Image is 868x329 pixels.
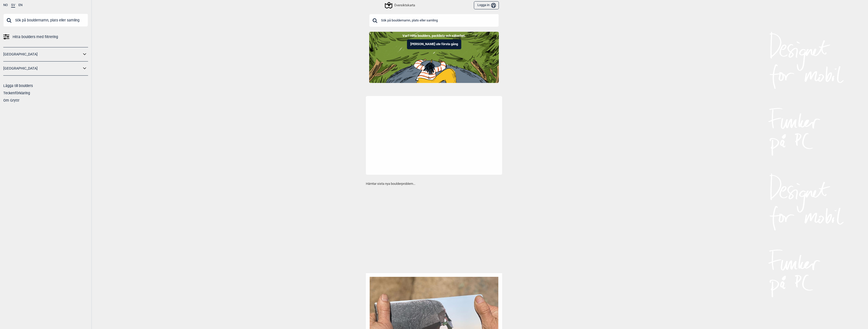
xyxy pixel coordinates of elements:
[474,1,499,10] button: Logga in
[3,14,88,27] input: Sök på bouldernamn, plats eller samling
[407,39,461,49] button: [PERSON_NAME] ute första gång
[369,14,499,27] input: Sök på bouldernamn, plats eller samling
[3,51,82,58] a: [GEOGRAPHIC_DATA]
[3,98,19,102] a: Om Gryttr
[3,84,33,88] a: Lägga till boulders
[366,181,502,186] p: Hämtar sista nya boulderproblem...
[3,91,30,95] a: Teckenförklaring
[3,65,82,72] a: [GEOGRAPHIC_DATA]
[13,33,58,41] span: Hitta boulders med filtrering
[369,32,499,83] img: Indoor to outdoor
[18,3,22,7] button: EN
[4,33,864,38] p: Var? Hitta boulders, packlista och säkerhet.
[11,3,15,8] button: SV
[3,33,88,41] a: Hitta boulders med filtrering
[386,2,415,8] div: Översiktskarta
[3,3,8,7] button: NO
